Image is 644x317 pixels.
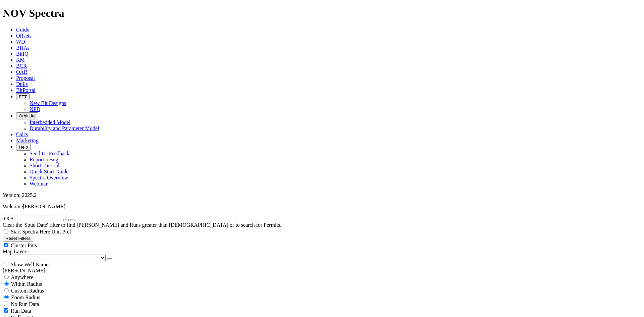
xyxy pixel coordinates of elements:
[16,51,28,57] a: BitIQ
[11,243,37,248] span: Cluster Pins
[16,93,30,100] button: FTT
[30,163,62,168] a: Short Tutorials
[30,119,70,125] a: Interbedded Model
[16,57,25,63] a: KM
[16,27,29,33] a: Guide
[19,145,28,150] span: Help
[11,281,42,287] span: Within Radius
[16,131,28,137] a: Calcs
[30,157,58,162] a: Report a Bug
[11,288,44,294] span: Custom Radius
[16,138,39,143] a: Marketing
[3,222,281,228] span: Clear the 'Spud Date' filter to find [PERSON_NAME] and Runs greater than [DEMOGRAPHIC_DATA] or to...
[11,274,33,280] span: Anywhere
[16,33,32,39] a: Offsets
[11,262,50,267] span: Show Well Names
[30,106,40,112] a: NPD
[23,204,65,209] span: [PERSON_NAME]
[16,112,38,119] button: OrbitLite
[16,45,30,51] a: BHAs
[11,308,31,314] span: Run Data
[30,151,69,156] a: Send Us Feedback
[16,81,28,87] a: Dulls
[19,94,27,99] span: FTT
[3,235,33,242] button: Reset Filters
[3,268,641,274] div: [PERSON_NAME]
[16,144,31,151] button: Help
[16,87,36,93] a: BitPortal
[16,39,25,45] a: WD
[16,75,35,81] a: Proposal
[30,175,68,180] a: Spectra Overview
[16,69,28,75] a: OAR
[11,295,40,300] span: Zoom Radius
[11,229,50,234] span: Start Spectra Here
[3,249,29,254] span: Map Layers
[4,229,8,233] input: Start Spectra Here
[19,113,36,118] span: OrbitLite
[3,204,641,210] p: Welcome
[51,229,71,234] span: Unit Pref
[3,7,641,19] h1: NOV Spectra
[30,125,99,131] a: Durability and Parameter Model
[30,169,68,174] a: Quick Start Guide
[30,181,48,187] a: Webinar
[11,301,39,307] span: No Run Data
[3,192,641,198] div: Version: 2025.2
[16,63,27,69] a: BCR
[3,215,62,222] input: Search
[30,100,66,106] a: New Bit Designs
